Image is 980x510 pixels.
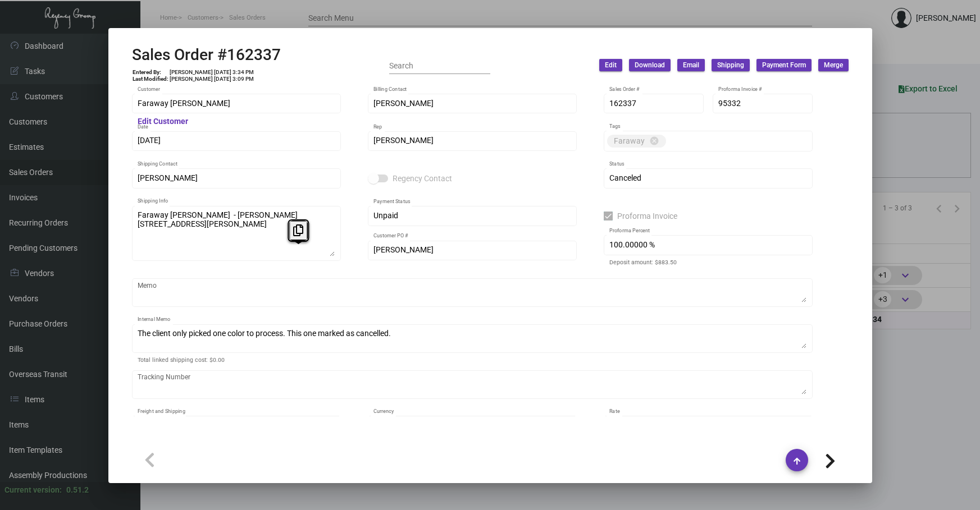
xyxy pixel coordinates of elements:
[373,211,398,220] span: Unpaid
[629,59,671,71] button: Download
[605,61,617,70] span: Edit
[717,61,744,70] span: Shipping
[169,69,254,76] td: [PERSON_NAME] [DATE] 3:34 PM
[617,209,677,223] span: Proforma Invoice
[66,484,89,496] div: 0.51.2
[607,135,666,148] mat-chip: Faraway
[756,59,812,71] button: Payment Form
[293,224,303,236] i: Copy
[169,76,254,82] td: [PERSON_NAME] [DATE] 3:09 PM
[393,172,452,185] span: Regency Contact
[138,117,188,126] mat-hint: Edit Customer
[132,69,169,76] td: Entered By:
[712,59,750,71] button: Shipping
[609,173,641,182] span: Canceled
[132,45,281,65] h2: Sales Order #162337
[138,357,225,364] mat-hint: Total linked shipping cost: $0.00
[132,76,169,82] td: Last Modified:
[762,61,806,70] span: Payment Form
[609,259,677,266] mat-hint: Deposit amount: $883.50
[599,59,622,71] button: Edit
[818,59,849,71] button: Merge
[635,61,665,70] span: Download
[824,61,843,70] span: Merge
[649,136,659,146] mat-icon: cancel
[677,59,705,71] button: Email
[4,484,62,496] div: Current version:
[683,61,699,70] span: Email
